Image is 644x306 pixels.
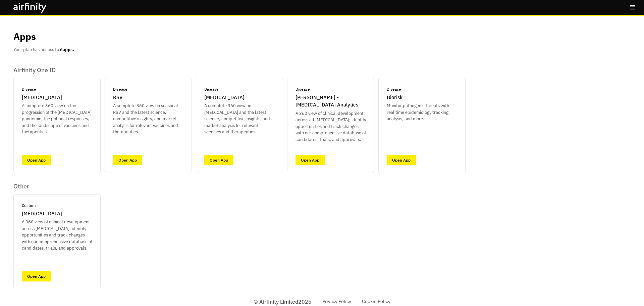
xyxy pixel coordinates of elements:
a: Open App [22,155,51,165]
p: A 360 view of clinical development across [MEDICAL_DATA]; identify opportunities and track change... [22,219,92,252]
p: Other [13,183,101,190]
a: Privacy Policy [322,298,351,305]
p: A complete 360 view on [MEDICAL_DATA] and the latest science, competitive insights, and market an... [204,102,275,135]
p: © Airfinity Limited 2025 [254,298,312,306]
p: [MEDICAL_DATA] [22,94,62,101]
p: A 360 view of clinical development across all [MEDICAL_DATA]; identify opportunities and track ch... [296,110,366,143]
a: Open App [387,155,416,165]
a: Open App [113,155,142,165]
a: Cookie Policy [362,298,390,305]
p: Apps [13,30,36,44]
b: 6 apps. [60,47,74,52]
p: [PERSON_NAME] - [MEDICAL_DATA] Analytics [296,94,366,109]
p: A complete 360 view on seasonal RSV and the latest science, competitive insights, and market anal... [113,102,183,135]
a: Open App [22,271,51,281]
p: Your plan has access to [13,46,74,53]
p: Monitor pathogenic threats with real time epidemiology tracking, analysis, and more. [387,102,457,122]
p: [MEDICAL_DATA] [22,210,62,218]
p: Disease [22,86,36,92]
a: Open App [296,155,325,165]
p: Disease [296,86,310,92]
p: Disease [387,86,401,92]
p: Custom [22,203,36,209]
p: Disease [113,86,127,92]
a: Open App [204,155,233,165]
p: A complete 360 view on the progression of the [MEDICAL_DATA] pandemic, the political responses, a... [22,102,92,135]
p: Airfinity One ID [13,67,466,74]
p: Disease [204,86,219,92]
p: [MEDICAL_DATA] [204,94,245,101]
p: RSV [113,94,122,101]
p: Biorisk [387,94,402,101]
